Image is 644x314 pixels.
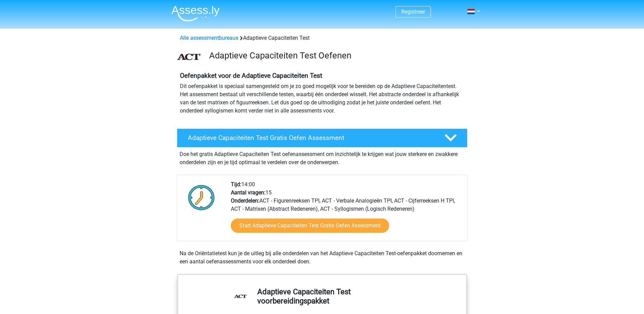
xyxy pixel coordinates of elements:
a: Start Adaptieve Capaciteiten Test Gratis Oefen Assessment [231,219,389,233]
img: Klok [184,180,219,214]
a: Registreer [401,8,425,15]
img: ACT [177,54,201,60]
a: Alle assessmentbureaus [180,35,238,41]
b: Oefenpakket voor de Adaptieve Capaciteiten Test [180,72,322,80]
b: Onderdelen: [231,197,259,204]
div: Na de Oriëntatietest kun je de uitleg bij alle onderdelen van het Adaptieve Capaciteiten Test-oef... [177,249,467,266]
div: 14:00 15 ACT - Figurenreeksen TPI, ACT - Verbale Analogieën TPI, ACT - Cijferreeksen H TPI, ACT -... [226,180,467,241]
p: Dit oefenpakket is speciaal samengesteld om je zo goed mogelijk voor te bereiden op de Adaptieve ... [180,82,464,115]
div: Doe het gratis Adaptieve Capaciteiten Test oefenassessment om inzichtelijk te krijgen wat jouw st... [177,147,467,167]
h3: Adaptieve Capaciteiten Test Oefenen [209,50,462,61]
b: Aantal vragen: [231,189,265,196]
h4: Adaptieve Capaciteiten Test Gratis Oefen Assessment [188,134,434,142]
a: Adaptieve Capaciteiten Test Gratis Oefen Assessment [174,128,470,147]
div: Adaptieve Capaciteiten Test [177,34,467,42]
b: Tijd: [231,181,241,188]
img: Assessly [171,5,220,21]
